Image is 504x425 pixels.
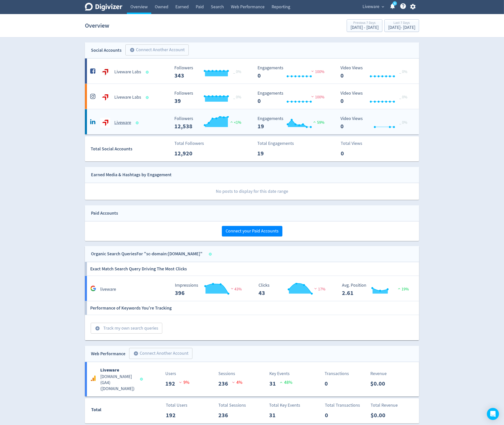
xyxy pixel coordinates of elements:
[397,287,409,292] span: 19%
[136,122,140,124] span: Data last synced: 28 Sep 2025, 10:01pm (AEST)
[222,226,282,236] button: Connect your Paid Accounts
[174,149,203,158] p: 12,920
[226,229,279,233] span: Connect your Paid Accounts
[85,84,419,109] a: Liveware Labs undefinedLiveware Labs Followers --- _ 0% Followers 39 Engagements 0 Engagements 0 ...
[172,66,247,79] svg: Followers ---
[371,402,398,409] p: Total Revenue
[269,370,290,377] p: Key Events
[140,378,144,381] span: Data last synced: 29 Sep 2025, 7:01am (AEST)
[129,348,192,359] button: Connect Another Account
[100,67,110,77] img: Liveware Labs undefined
[114,69,141,75] h5: Liveware Labs
[122,45,189,55] a: Connect Another Account
[310,95,324,100] span: 100%
[399,69,408,74] span: _ 0%
[133,351,138,356] span: add_circle
[388,25,415,30] div: [DATE] - [DATE]
[230,287,242,292] span: 43%
[91,145,171,153] div: Total Social Accounts
[114,120,131,126] h5: Liveware
[90,301,172,315] h6: Performance of Keywords You're Tracking
[313,287,325,292] span: 17%
[370,370,387,377] p: Revenue
[219,402,246,409] p: Total Sessions
[222,228,282,234] a: Connect your Paid Accounts
[90,285,96,291] svg: Google Analytics
[394,2,395,5] text: 5
[85,276,419,301] a: liveware Impressions 396 Impressions 396 43% Clicks 43 Clicks 43 17% Avg. Position 2.61 Avg. Posi...
[338,116,414,130] svg: Video Views 0
[363,3,379,11] span: Liveware
[229,120,234,124] img: positive-performance.svg
[100,118,110,128] img: Liveware undefined
[174,140,204,147] p: Total Followers
[347,19,382,32] button: Previous 7 Days[DATE] - [DATE]
[310,95,315,98] img: negative-performance.svg
[172,91,247,104] svg: Followers ---
[371,411,389,420] p: $0.00
[257,140,294,147] p: Total Engagements
[100,374,135,392] h5: [DOMAIN_NAME] (GA4) ( [DOMAIN_NAME] )
[218,379,232,388] p: 236
[487,408,499,420] div: Open Intercom Messenger
[91,350,125,357] div: Web Performance
[91,323,162,334] button: Track my own search queries
[340,283,415,296] svg: Avg. Position 2.61
[269,402,300,409] p: Total Key Events
[370,379,389,388] p: $0.00
[361,3,385,11] button: Liveware
[256,283,331,296] svg: Clicks 43
[313,287,318,290] img: negative-performance.svg
[90,262,187,276] h6: Exact Match Search Query Driving The Most Clicks
[381,5,385,9] span: expand_more
[91,250,203,258] div: Organic Search Queries For "sc-domain:[DOMAIN_NAME]"
[166,411,180,420] p: 192
[393,1,397,6] a: 5
[399,95,408,100] span: _ 0%
[130,47,135,52] span: add_circle
[179,379,189,386] p: 9 %
[146,96,150,99] span: Data last synced: 28 Sep 2025, 10:01pm (AEST)
[114,94,141,100] h5: Liveware Labs
[209,253,213,256] span: Data last synced: 28 Sep 2025, 8:02pm (AEST)
[338,91,414,104] svg: Video Views 0
[310,69,324,74] span: 100%
[232,379,242,386] p: 4 %
[310,69,315,73] img: negative-performance.svg
[312,120,317,124] img: positive-performance.svg
[91,406,140,416] div: Total
[280,379,292,386] p: 48 %
[325,411,332,420] p: 0
[350,25,379,30] div: [DATE] - [DATE]
[95,326,100,331] span: add_circle
[255,116,330,130] svg: Engagements 19
[229,120,241,125] span: <1%
[384,19,419,32] button: Last 7 Days[DATE]- [DATE]
[218,370,235,377] p: Sessions
[87,325,162,331] a: Track my own search queries
[341,149,370,158] p: 0
[85,183,419,200] p: No posts to display for this date range
[85,18,109,34] h1: Overview
[125,349,192,359] a: Connect Another Account
[312,120,324,125] span: 59%
[350,21,379,25] div: Previous 7 Days
[100,92,110,102] img: Liveware Labs undefined
[269,411,280,420] p: 31
[255,66,330,79] svg: Engagements 0
[233,69,241,74] span: _ 0%
[165,379,179,388] p: 192
[269,379,280,388] p: 31
[85,58,419,84] a: Liveware Labs undefinedLiveware Labs Followers --- _ 0% Followers 343 Engagements 0 Engagements 0...
[397,287,402,290] img: positive-performance.svg
[257,149,286,158] p: 19
[125,44,189,55] button: Connect Another Account
[100,286,116,292] h5: liveware
[91,171,172,178] div: Earned Media & Hashtags by Engagement
[91,210,118,217] div: Paid Accounts
[388,21,415,25] div: Last 7 Days
[399,120,408,125] span: _ 0%
[325,379,332,388] p: 0
[325,370,349,377] p: Transactions
[338,66,414,79] svg: Video Views 0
